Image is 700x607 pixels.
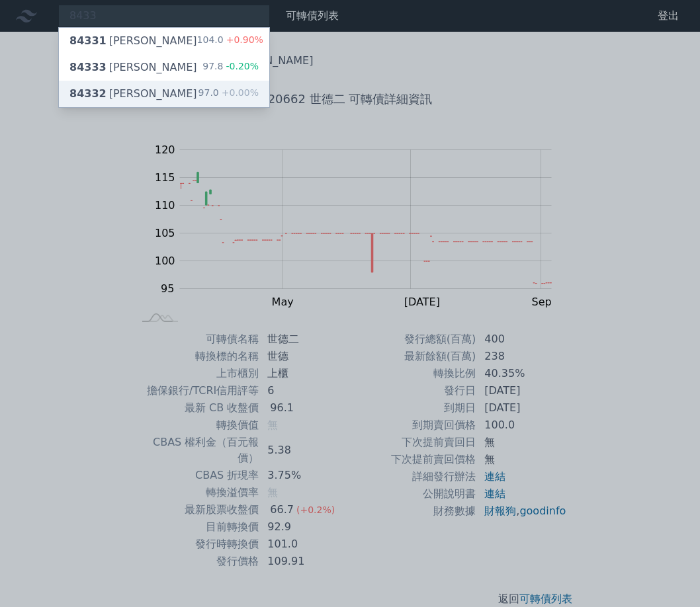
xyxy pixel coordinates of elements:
[198,86,259,102] div: 97.0
[219,87,259,98] span: +0.00%
[69,34,107,47] span: 84331
[69,33,197,49] div: [PERSON_NAME]
[69,61,107,73] span: 84333
[69,60,197,75] div: [PERSON_NAME]
[59,54,269,81] a: 84333[PERSON_NAME] 97.8-0.20%
[69,87,107,100] span: 84332
[224,34,263,45] span: +0.90%
[59,28,269,54] a: 84331[PERSON_NAME] 104.0+0.90%
[197,33,263,49] div: 104.0
[69,86,197,102] div: [PERSON_NAME]
[223,61,259,71] span: -0.20%
[59,81,269,107] a: 84332[PERSON_NAME] 97.0+0.00%
[202,60,259,75] div: 97.8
